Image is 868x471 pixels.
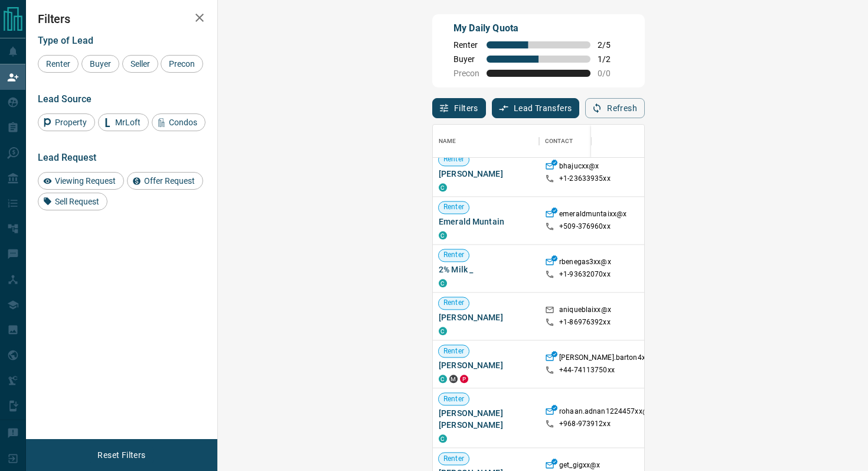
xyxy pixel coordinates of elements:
span: Offer Request [140,176,199,186]
div: Precon [161,55,203,73]
span: [PERSON_NAME] [439,168,533,180]
div: Seller [122,55,158,73]
div: Name [439,125,456,158]
div: condos.ca [439,231,447,239]
span: Renter [439,155,469,165]
span: Precon [165,59,199,69]
div: mrloft.ca [449,375,458,383]
div: Buyer [81,55,119,73]
div: Name [433,125,539,158]
span: Renter [439,251,469,261]
span: Seller [126,59,154,69]
button: Refresh [585,98,645,118]
button: Reset Filters [90,445,153,465]
p: +1- 86976392xx [559,317,611,327]
p: emeraldmuntaixx@x [559,209,626,222]
span: Lead Source [38,93,92,105]
div: Property [38,113,95,131]
span: Lead Request [38,152,96,163]
div: condos.ca [439,375,447,383]
span: Type of Lead [38,35,93,46]
span: Property [51,118,91,127]
p: rbenegas3xx@x [559,257,611,269]
span: [PERSON_NAME] [439,359,533,371]
div: Contact [539,125,634,158]
span: Sell Request [51,197,103,206]
p: +968- 973912xx [559,419,611,429]
span: Renter [439,346,469,356]
span: 2% Milk _ [439,264,533,275]
div: MrLoft [98,113,149,131]
span: Precon [453,69,479,78]
button: Filters [432,98,486,118]
span: [PERSON_NAME] [439,311,533,323]
span: 0 / 0 [598,69,624,78]
p: bhajucxx@x [559,161,599,174]
span: Buyer [86,59,115,69]
span: Condos [165,118,201,127]
p: rohaan.adnan1224457xx@x [559,407,652,419]
p: +1- 23633935xx [559,174,611,184]
div: condos.ca [439,279,447,287]
span: Renter [439,203,469,213]
p: aniqueblaixx@x [559,305,611,317]
span: 1 / 2 [598,54,624,64]
span: Emerald Muntain [439,216,533,228]
div: Renter [38,55,79,73]
span: [PERSON_NAME] [PERSON_NAME] [439,407,533,431]
div: property.ca [460,375,468,383]
div: condos.ca [439,434,447,443]
span: Viewing Request [51,176,120,186]
span: Renter [439,394,469,404]
span: Renter [439,298,469,308]
div: Condos [152,113,205,131]
div: Sell Request [38,193,107,210]
span: Renter [453,40,479,50]
button: Lead Transfers [492,98,580,118]
h2: Filters [38,12,205,26]
div: condos.ca [439,183,447,191]
div: Viewing Request [38,172,124,190]
div: Contact [545,125,573,158]
span: Renter [439,454,469,464]
p: My Daily Quota [453,21,624,35]
p: [PERSON_NAME].barton4xx@x [559,353,659,365]
p: +44- 74113750xx [559,365,615,375]
div: condos.ca [439,327,447,335]
span: 2 / 5 [598,40,624,50]
p: +509- 376960xx [559,222,611,232]
span: MrLoft [111,118,145,127]
div: Offer Request [127,172,203,190]
p: +1- 93632070xx [559,269,611,280]
span: Buyer [453,54,479,64]
span: Renter [42,59,74,69]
